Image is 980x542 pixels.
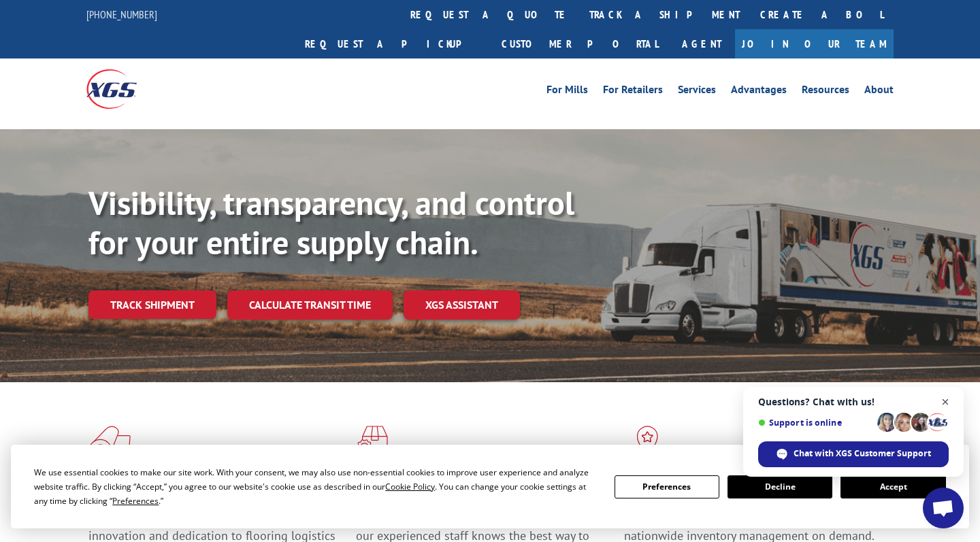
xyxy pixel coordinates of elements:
a: XGS ASSISTANT [404,290,520,320]
a: About [864,84,894,99]
a: Request a pickup [295,29,491,58]
span: Support is online [758,418,872,428]
img: xgs-icon-flagship-distribution-model-red [624,426,671,461]
a: Resources [802,84,849,99]
button: Decline [728,475,832,498]
div: We use essential cookies to make our site work. With your consent, we may also use non-essential ... [34,465,598,508]
span: Cookie Policy [385,481,435,492]
span: Preferences [112,495,159,507]
div: Cookie Consent Prompt [11,445,969,528]
a: Open chat [923,488,964,528]
a: Customer Portal [491,29,668,58]
a: Join Our Team [735,29,894,58]
span: Questions? Chat with us! [758,396,949,407]
button: Accept [840,475,945,498]
button: Preferences [615,475,719,498]
a: Track shipment [88,290,216,319]
a: Calculate transit time [227,290,393,320]
a: Agent [668,29,735,58]
a: For Retailers [603,84,663,99]
a: [PHONE_NUMBER] [86,7,157,21]
span: Chat with XGS Customer Support [758,441,949,467]
b: Visibility, transparency, and control for your entire supply chain. [88,182,574,263]
img: xgs-icon-total-supply-chain-intelligence-red [88,426,131,461]
span: Chat with XGS Customer Support [794,447,931,460]
a: For Mills [546,84,588,99]
a: Advantages [731,84,787,99]
img: xgs-icon-focused-on-flooring-red [356,426,388,461]
a: Services [678,84,716,99]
